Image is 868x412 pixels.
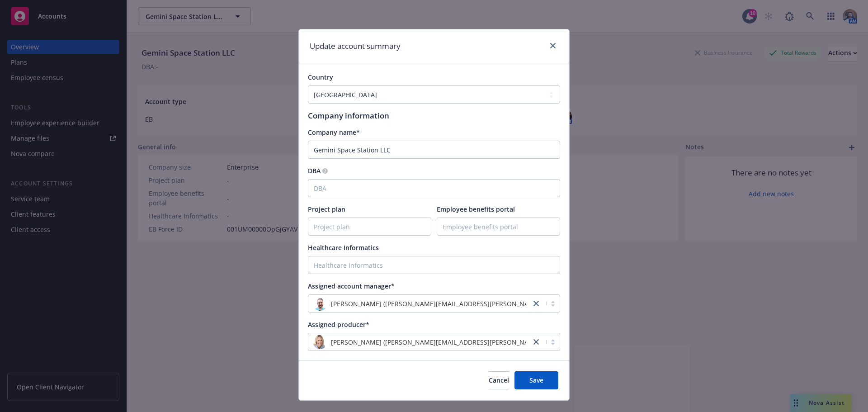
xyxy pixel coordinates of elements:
[308,141,560,159] input: Company name
[308,73,333,81] span: Country
[308,218,431,235] input: Project plan
[308,256,560,274] input: Healthcare Informatics
[308,243,379,252] span: Healthcare Informatics
[308,205,345,213] span: Project plan
[531,336,542,347] a: close
[529,376,543,384] span: Save
[308,111,560,120] h1: Company information
[331,299,594,308] span: [PERSON_NAME] ([PERSON_NAME][EMAIL_ADDRESS][PERSON_NAME][DOMAIN_NAME])
[308,128,360,137] span: Company name*
[437,205,515,213] span: Employee benefits portal
[308,320,369,329] span: Assigned producer*
[313,335,526,349] span: photo[PERSON_NAME] ([PERSON_NAME][EMAIL_ADDRESS][PERSON_NAME][DOMAIN_NAME])
[313,296,327,311] img: photo
[489,376,509,384] span: Cancel
[310,40,401,52] h1: Update account summary
[308,179,560,197] input: DBA
[313,335,327,349] img: photo
[313,296,526,311] span: photo[PERSON_NAME] ([PERSON_NAME][EMAIL_ADDRESS][PERSON_NAME][DOMAIN_NAME])
[308,166,321,175] span: DBA
[489,371,509,389] button: Cancel
[547,40,558,51] a: close
[514,371,558,389] button: Save
[308,282,395,290] span: Assigned account manager*
[437,218,560,235] input: Employee benefits portal
[531,298,542,309] a: close
[331,337,594,347] span: [PERSON_NAME] ([PERSON_NAME][EMAIL_ADDRESS][PERSON_NAME][DOMAIN_NAME])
